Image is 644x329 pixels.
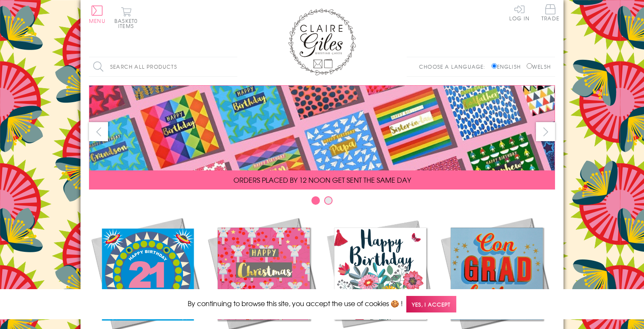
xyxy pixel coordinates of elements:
button: Basket0 items [114,7,138,28]
img: Claire Giles Greetings Cards [288,8,356,75]
input: Search all products [89,57,237,76]
button: Carousel Page 2 [324,196,333,205]
span: Menu [89,17,105,25]
input: English [491,63,497,69]
span: ORDERS PLACED BY 12 NOON GET SENT THE SAME DAY [233,175,411,185]
a: Trade [541,4,559,22]
button: next [536,122,555,141]
label: Welsh [527,63,551,70]
span: Yes, I accept [406,296,456,312]
button: prev [89,122,108,141]
a: Log In [509,4,530,21]
div: Carousel Pagination [89,196,555,209]
span: 0 items [118,17,138,30]
p: Choose a language: [419,63,490,70]
button: Menu [89,6,105,23]
input: Welsh [527,63,532,69]
label: English [491,63,525,70]
button: Carousel Page 1 (Current Slide) [311,196,320,205]
span: Trade [541,4,559,21]
input: Search [229,57,237,76]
